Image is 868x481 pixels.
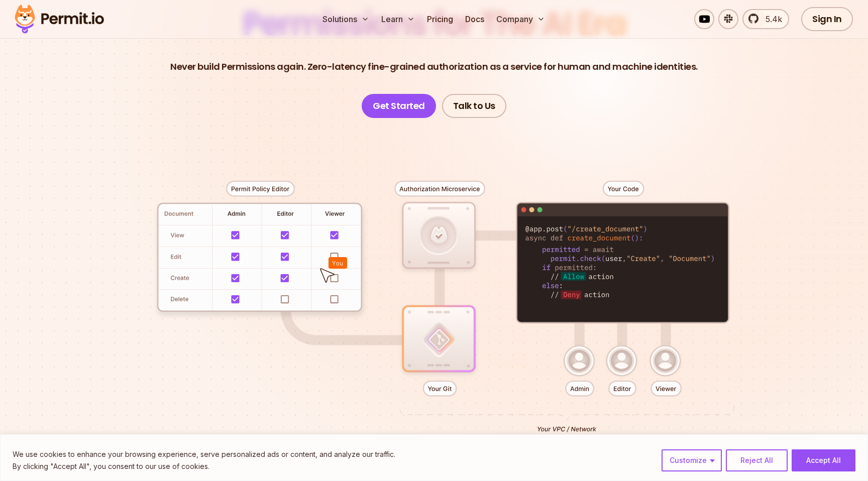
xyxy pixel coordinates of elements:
a: Sign In [801,7,853,31]
button: Reject All [726,449,788,471]
button: Solutions [318,9,373,29]
button: Learn [377,9,419,29]
button: Company [492,9,549,29]
p: Never build Permissions again. Zero-latency fine-grained authorization as a service for human and... [170,60,698,74]
button: Accept All [792,449,855,471]
span: 5.4k [759,13,782,25]
a: Pricing [423,9,457,29]
a: 5.4k [742,9,789,29]
p: By clicking "Accept All", you consent to our use of cookies. [13,460,395,472]
button: Customize [662,449,722,471]
img: Permit logo [10,2,108,36]
a: Docs [461,9,488,29]
a: Get Started [362,94,436,118]
p: We use cookies to enhance your browsing experience, serve personalized ads or content, and analyz... [13,448,395,460]
a: Talk to Us [442,94,506,118]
